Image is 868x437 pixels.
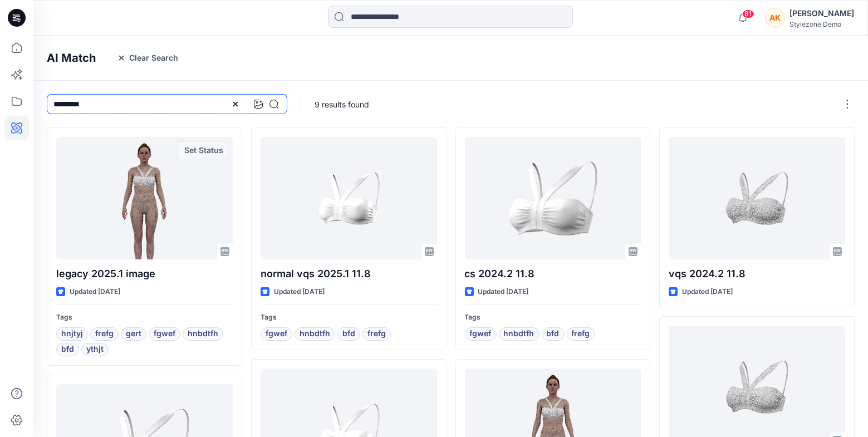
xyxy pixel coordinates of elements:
span: frefg [572,327,590,341]
span: bfd [547,327,560,341]
a: normal vqs 2025.1 11.8 [261,137,437,259]
div: Stylezone Demo [789,20,854,28]
span: fgwef [154,327,175,341]
p: vqs 2024.2 11.8 [669,266,845,282]
span: gert [126,327,141,341]
span: hnbdtfh [188,327,218,341]
div: [PERSON_NAME] [789,7,854,20]
p: Tags [56,312,233,323]
span: 81 [742,9,754,18]
p: Tags [465,312,641,323]
button: Clear Search [110,49,185,67]
h4: AI Match [47,51,96,65]
p: 9 results found [315,99,369,110]
span: hnbdtfh [300,327,330,341]
span: hnjtyj [61,327,83,341]
p: legacy 2025.1 image [56,266,233,282]
a: vqs 2024.2 11.8 [669,137,845,259]
a: legacy 2025.1 image [56,137,233,259]
p: Updated [DATE] [274,286,325,298]
span: fgwef [470,327,492,341]
p: Updated [DATE] [682,286,733,298]
span: bfd [61,343,74,356]
div: AK [765,8,785,28]
span: hnbdtfh [504,327,534,341]
p: cs 2024.2 11.8 [465,266,641,282]
span: ythjt [86,343,104,356]
p: Tags [261,312,437,323]
p: Updated [DATE] [478,286,529,298]
span: fgwef [266,327,287,341]
a: cs 2024.2 11.8 [465,137,641,259]
span: frefg [367,327,386,341]
span: bfd [342,327,355,341]
p: Updated [DATE] [70,286,120,298]
span: frefg [95,327,114,341]
p: normal vqs 2025.1 11.8 [261,266,437,282]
